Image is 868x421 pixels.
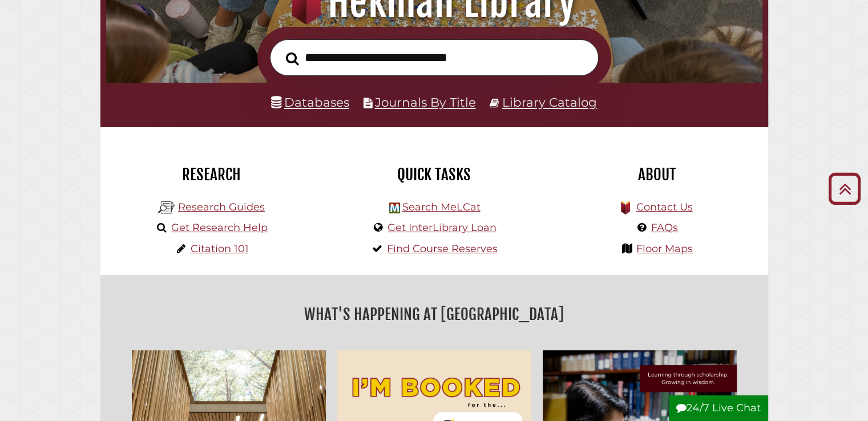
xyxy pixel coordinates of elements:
[636,201,692,213] a: Contact Us
[171,221,268,234] a: Get Research Help
[332,165,537,184] h2: Quick Tasks
[389,203,400,213] img: Hekman Library Logo
[554,165,760,184] h2: About
[158,199,175,216] img: Hekman Library Logo
[286,51,299,65] i: Search
[271,95,349,110] a: Databases
[280,48,305,68] button: Search
[191,242,249,255] a: Citation 101
[109,165,314,184] h2: Research
[402,201,480,213] a: Search MeLCat
[109,301,760,327] h2: What's Happening at [GEOGRAPHIC_DATA]
[636,242,693,255] a: Floor Maps
[651,221,678,234] a: FAQs
[387,242,498,255] a: Find Course Reserves
[178,201,265,213] a: Research Guides
[824,179,865,198] a: Back to Top
[502,95,597,110] a: Library Catalog
[387,221,496,234] a: Get InterLibrary Loan
[375,95,476,110] a: Journals By Title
